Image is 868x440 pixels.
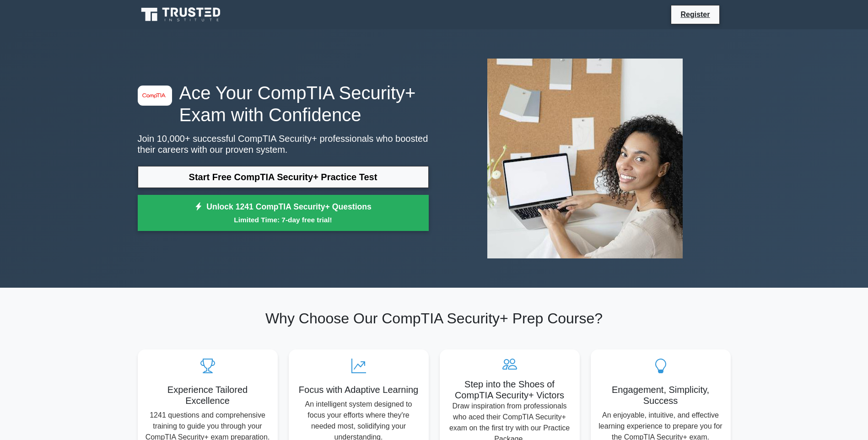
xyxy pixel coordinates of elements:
h5: Experience Tailored Excellence [145,384,270,406]
h5: Engagement, Simplicity, Success [598,384,723,406]
p: Join 10,000+ successful CompTIA Security+ professionals who boosted their careers with our proven... [138,133,429,155]
h1: Ace Your CompTIA Security+ Exam with Confidence [138,82,429,126]
a: Unlock 1241 CompTIA Security+ QuestionsLimited Time: 7-day free trial! [138,195,429,231]
h5: Step into the Shoes of CompTIA Security+ Victors [447,379,572,401]
h5: Focus with Adaptive Learning [296,384,421,395]
a: Register [675,9,715,20]
a: Start Free CompTIA Security+ Practice Test [138,166,429,188]
h2: Why Choose Our CompTIA Security+ Prep Course? [138,310,731,327]
small: Limited Time: 7-day free trial! [149,215,417,225]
